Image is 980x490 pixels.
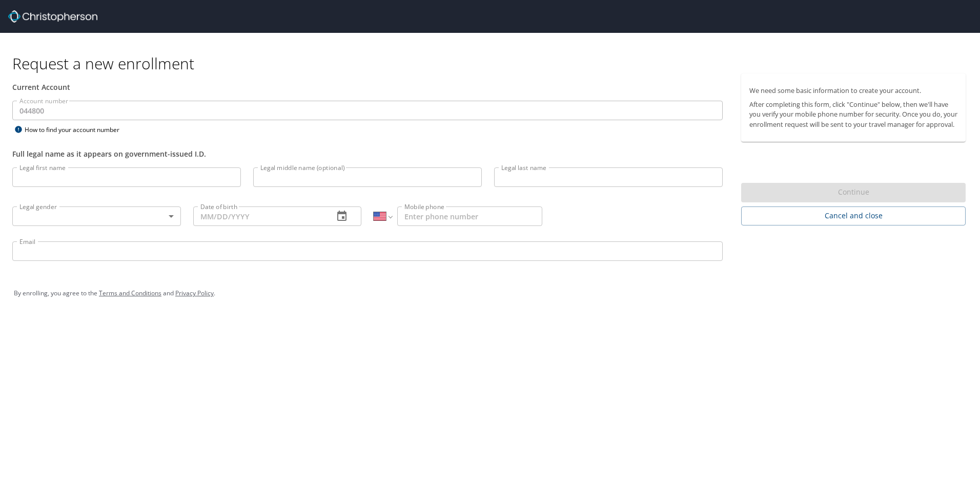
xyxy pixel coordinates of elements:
a: Terms and Conditions [99,289,161,297]
div: Full legal name as it appears on government-issued I.D. [12,148,723,159]
p: After completing this form, click "Continue" below, then we'll have you verify your mobile phone ... [749,100,957,129]
input: Enter phone number [397,206,542,226]
p: We need some basic information to create your account. [749,86,957,96]
img: cbt logo [8,10,97,23]
h1: Request a new enrollment [12,53,974,73]
input: MM/DD/YYYY [193,206,326,226]
div: ​ [12,206,181,226]
div: By enrolling, you agree to the and . [14,280,966,306]
div: How to find your account number [12,123,140,136]
span: Cancel and close [749,210,957,222]
a: Privacy Policy [175,289,214,297]
button: Cancel and close [741,206,966,225]
div: Current Account [12,82,723,92]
